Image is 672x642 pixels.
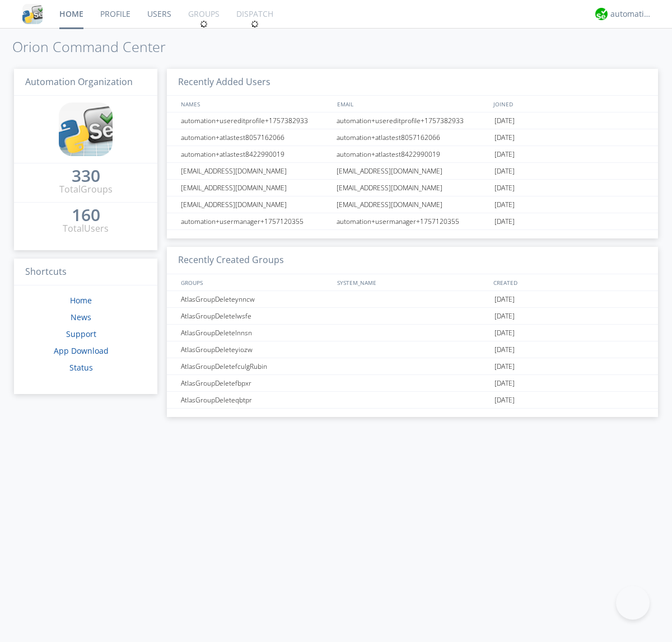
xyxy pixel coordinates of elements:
a: Status [69,362,93,373]
span: [DATE] [494,308,515,325]
div: automation+atlastest8422990019 [178,146,333,162]
span: [DATE] [494,291,515,308]
div: automation+usermanager+1757120355 [178,213,333,229]
div: automation+usereditprofile+1757382933 [178,113,333,129]
h3: Recently Added Users [167,69,658,96]
a: AtlasGroupDeleteyiozw[DATE] [167,341,658,358]
div: AtlasGroupDeletefculgRubin [178,358,333,374]
div: 330 [72,170,100,181]
div: GROUPS [178,274,332,290]
div: AtlasGroupDeletelwsfe [178,308,333,324]
div: automation+atlastest8057162066 [334,129,492,146]
span: [DATE] [494,358,515,375]
a: 330 [72,170,100,183]
div: CREATED [491,274,647,290]
a: AtlasGroupDeleteqbtpr[DATE] [167,392,658,409]
div: AtlasGroupDeletelnnsn [178,325,333,341]
a: [EMAIL_ADDRESS][DOMAIN_NAME][EMAIL_ADDRESS][DOMAIN_NAME][DATE] [167,163,658,180]
span: [DATE] [494,180,515,196]
a: Home [70,295,92,306]
div: EMAIL [334,96,491,112]
span: [DATE] [494,196,515,213]
a: AtlasGroupDeleteynncw[DATE] [167,291,658,308]
div: 160 [72,209,100,221]
a: App Download [54,345,109,356]
div: AtlasGroupDeletefbpxr [178,375,333,391]
div: automation+atlastest8422990019 [334,146,492,162]
div: JOINED [491,96,647,112]
div: [EMAIL_ADDRESS][DOMAIN_NAME] [178,180,333,196]
a: Support [66,329,96,339]
div: [EMAIL_ADDRESS][DOMAIN_NAME] [334,163,492,179]
div: Total Users [63,222,109,235]
a: [EMAIL_ADDRESS][DOMAIN_NAME][EMAIL_ADDRESS][DOMAIN_NAME][DATE] [167,180,658,196]
div: Total Groups [59,183,113,196]
span: [DATE] [494,341,515,358]
div: automation+usermanager+1757120355 [334,213,492,229]
div: automation+atlas [610,8,652,20]
div: automation+usereditprofile+1757382933 [334,113,492,129]
a: News [71,312,91,322]
div: SYSTEM_NAME [334,274,491,290]
img: cddb5a64eb264b2086981ab96f4c1ba7 [59,102,113,156]
span: [DATE] [494,213,515,230]
a: 160 [72,209,100,222]
div: [EMAIL_ADDRESS][DOMAIN_NAME] [334,180,492,196]
div: [EMAIL_ADDRESS][DOMAIN_NAME] [178,163,333,179]
div: automation+atlastest8057162066 [178,129,333,146]
h3: Recently Created Groups [167,247,658,274]
span: Automation Organization [25,76,133,88]
a: AtlasGroupDeletelwsfe[DATE] [167,308,658,325]
span: [DATE] [494,129,515,146]
span: [DATE] [494,113,515,129]
a: AtlasGroupDeletefbpxr[DATE] [167,375,658,392]
iframe: Toggle Customer Support [616,586,650,620]
img: spin.svg [251,20,259,28]
a: automation+usermanager+1757120355automation+usermanager+1757120355[DATE] [167,213,658,230]
span: [DATE] [494,146,515,163]
div: AtlasGroupDeleteqbtpr [178,392,333,408]
img: cddb5a64eb264b2086981ab96f4c1ba7 [22,4,43,24]
span: [DATE] [494,375,515,392]
div: AtlasGroupDeleteyiozw [178,341,333,358]
a: AtlasGroupDeletefculgRubin[DATE] [167,358,658,375]
a: automation+atlastest8057162066automation+atlastest8057162066[DATE] [167,129,658,146]
h3: Shortcuts [14,259,157,286]
img: spin.svg [200,20,208,28]
a: [EMAIL_ADDRESS][DOMAIN_NAME][EMAIL_ADDRESS][DOMAIN_NAME][DATE] [167,196,658,213]
a: AtlasGroupDeletelnnsn[DATE] [167,325,658,341]
div: AtlasGroupDeleteynncw [178,291,333,307]
div: [EMAIL_ADDRESS][DOMAIN_NAME] [178,196,333,213]
a: automation+usereditprofile+1757382933automation+usereditprofile+1757382933[DATE] [167,113,658,129]
span: [DATE] [494,392,515,409]
span: [DATE] [494,325,515,341]
div: NAMES [178,96,332,112]
div: [EMAIL_ADDRESS][DOMAIN_NAME] [334,196,492,213]
a: automation+atlastest8422990019automation+atlastest8422990019[DATE] [167,146,658,163]
span: [DATE] [494,163,515,180]
img: d2d01cd9b4174d08988066c6d424eccd [595,8,608,20]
